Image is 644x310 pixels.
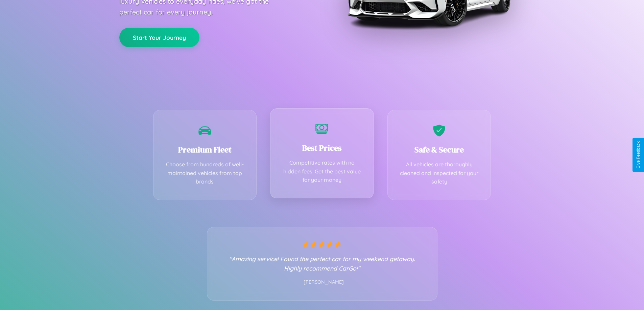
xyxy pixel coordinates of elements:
p: Choose from hundreds of well-maintained vehicles from top brands [164,160,246,186]
p: Competitive rates with no hidden fees. Get the best value for your money [281,159,363,185]
div: Give Feedback [636,141,641,169]
p: All vehicles are thoroughly cleaned and inspected for your safety [398,160,481,186]
h3: Best Prices [281,142,363,153]
p: "Amazing service! Found the perfect car for my weekend getaway. Highly recommend CarGo!" [221,254,424,273]
h3: Premium Fleet [164,144,246,155]
h3: Safe & Secure [398,144,481,155]
p: - [PERSON_NAME] [221,278,424,287]
button: Start Your Journey [119,28,199,47]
